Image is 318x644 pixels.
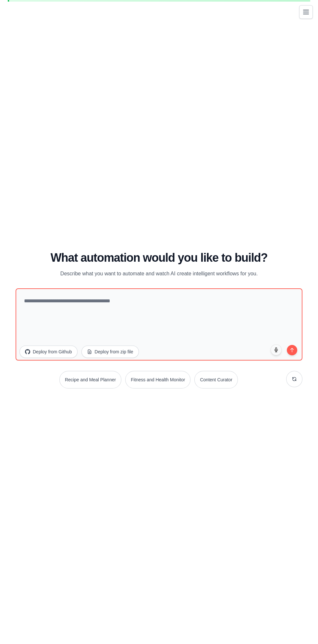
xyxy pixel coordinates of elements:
p: Describe what you want to automate and watch AI create intelligent workflows for you. [50,269,268,278]
button: Fitness and Health Monitor [125,371,190,388]
button: Toggle navigation [299,5,313,19]
h1: What automation would you like to build? [16,251,302,264]
button: Deploy from Github [19,346,78,358]
iframe: Chat Widget [286,613,318,644]
button: Recipe and Meal Planner [59,371,121,388]
button: Deploy from zip file [81,346,139,358]
button: Content Curator [194,371,238,388]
